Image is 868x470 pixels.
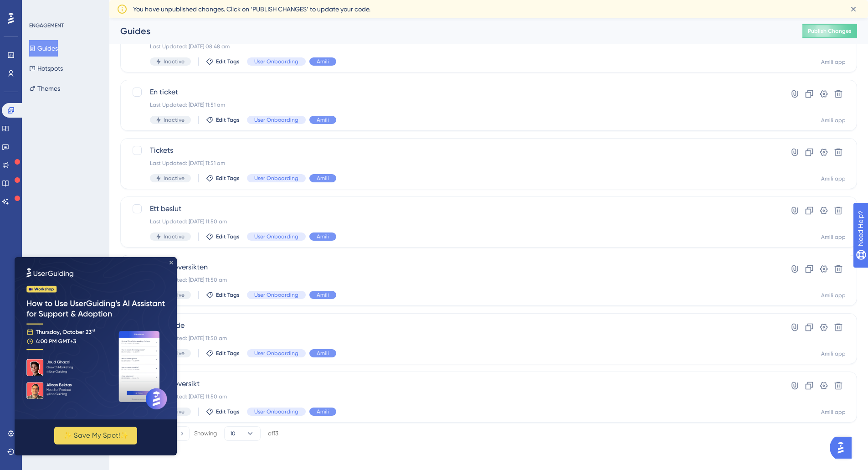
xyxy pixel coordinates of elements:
button: Edit Tags [206,58,240,65]
span: En ticket [150,87,755,98]
span: Edit Tags [216,291,240,299]
span: Edit Tags [216,175,240,182]
span: Ett ärende [150,320,755,331]
span: Amili [317,350,329,357]
span: User Onboarding [254,58,298,65]
span: Edit Tags [216,233,240,240]
div: Last Updated: [DATE] 11:50 am [150,218,755,225]
button: Edit Tags [206,408,240,415]
span: Edit Tags [216,350,240,357]
span: Amili [317,116,329,124]
span: Ärendeöversikt [150,378,755,389]
span: User Onboarding [254,233,298,240]
span: Need Help? [21,2,57,13]
div: of 13 [268,429,278,438]
div: Amili app [821,233,846,241]
iframe: UserGuiding AI Assistant Launcher [830,434,857,461]
span: User Onboarding [254,116,298,124]
span: Inactive [164,175,185,182]
button: Guides [29,40,58,57]
span: Amili [317,233,329,240]
span: User Onboarding [254,350,298,357]
div: Guides [120,25,780,37]
span: Inactive [164,58,185,65]
button: Edit Tags [206,233,240,240]
div: Amili app [821,408,846,416]
div: Last Updated: [DATE] 11:51 am [150,101,755,108]
span: Edit Tags [216,408,240,415]
div: Amili app [821,292,846,299]
span: 10 [230,430,236,437]
span: Amili [317,291,329,299]
span: User Onboarding [254,175,298,182]
button: Edit Tags [206,350,240,357]
span: Amili [317,408,329,415]
span: Amili [317,58,329,65]
span: Inactive [164,116,185,124]
span: You have unpublished changes. Click on ‘PUBLISH CHANGES’ to update your code. [133,4,370,15]
button: Hotspots [29,60,63,77]
span: Beslutsöversikten [150,262,755,273]
span: Edit Tags [216,58,240,65]
button: Edit Tags [206,175,240,182]
button: ✨ Save My Spot!✨ [40,170,123,187]
div: Last Updated: [DATE] 11:50 am [150,276,755,284]
span: Ett beslut [150,203,755,214]
div: Showing [194,429,217,438]
button: Themes [29,80,60,97]
span: Tickets [150,145,755,156]
div: Close Preview [155,4,159,7]
button: 10 [224,426,261,441]
button: Publish Changes [802,24,857,38]
div: Amili app [821,175,846,182]
div: Last Updated: [DATE] 11:50 am [150,393,755,400]
div: ENGAGEMENT [29,22,64,29]
div: Last Updated: [DATE] 11:51 am [150,160,755,167]
span: Edit Tags [216,116,240,124]
div: Amili app [821,350,846,357]
div: Amili app [821,58,846,66]
span: User Onboarding [254,291,298,299]
button: Edit Tags [206,116,240,124]
div: Last Updated: [DATE] 11:50 am [150,335,755,342]
span: Inactive [164,233,185,240]
span: Amili [317,175,329,182]
div: Last Updated: [DATE] 08:48 am [150,43,755,50]
span: User Onboarding [254,408,298,415]
span: Publish Changes [808,27,852,35]
div: Amili app [821,117,846,124]
button: Edit Tags [206,291,240,299]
